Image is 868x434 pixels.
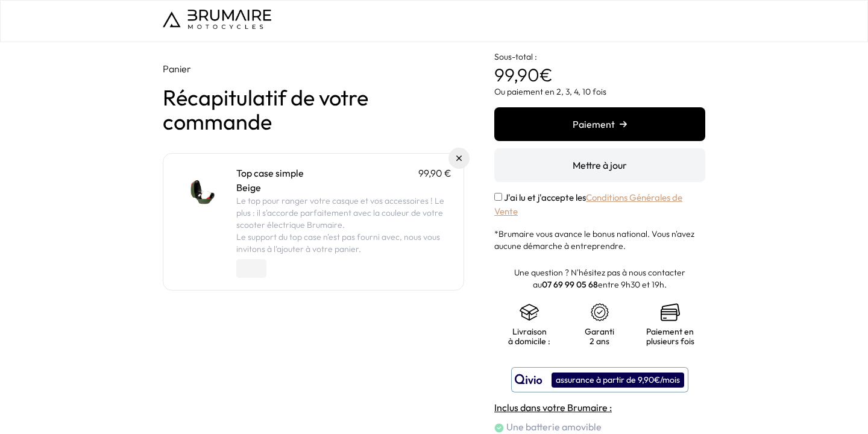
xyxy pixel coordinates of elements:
[163,86,464,134] h1: Récapitulatif de votre commande
[494,63,539,86] span: 99,90
[494,192,682,217] a: Conditions Générales de Vente
[456,156,462,161] img: Supprimer du panier
[542,279,598,290] a: 07 69 99 05 68
[590,303,609,322] img: certificat-de-garantie.png
[511,367,688,392] button: assurance à partir de 9,90€/mois
[620,121,627,128] img: right-arrow.png
[494,266,705,291] p: Une question ? N'hésitez pas à nous contacter au entre 9h30 et 19h.
[515,373,542,387] img: logo qivio
[494,420,705,434] li: Une batterie amovible
[494,107,705,141] button: Paiement
[494,148,705,182] button: Mettre à jour
[494,423,504,433] img: check.png
[494,228,705,252] p: *Brumaire vous avance le bonus national. Vous n'avez aucune démarche à entreprendre.
[646,327,694,346] p: Paiement en plusieurs fois
[494,42,705,86] p: €
[494,86,705,98] p: Ou paiement en 2, 3, 4, 10 fois
[236,180,451,195] p: Beige
[577,327,623,346] p: Garanti 2 ans
[175,166,227,217] img: Top case simple - Beige
[163,10,271,29] img: Logo de Brumaire
[506,327,553,346] p: Livraison à domicile :
[552,373,684,388] div: assurance à partir de 9,90€/mois
[163,61,464,76] p: Panier
[494,400,705,415] h4: Inclus dans votre Brumaire :
[494,192,682,217] label: J'ai lu et j'accepte les
[520,303,539,322] img: shipping.png
[494,51,537,62] span: Sous-total :
[418,166,451,180] p: 99,90 €
[236,231,451,255] p: Le support du top case n'est pas fourni avec, nous vous invitons à l'ajouter à votre panier.
[661,303,680,322] img: credit-cards.png
[236,167,304,179] a: Top case simple
[236,195,451,231] p: Le top pour ranger votre casque et vos accessoires ! Le plus : il s'accorde parfaitement avec la ...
